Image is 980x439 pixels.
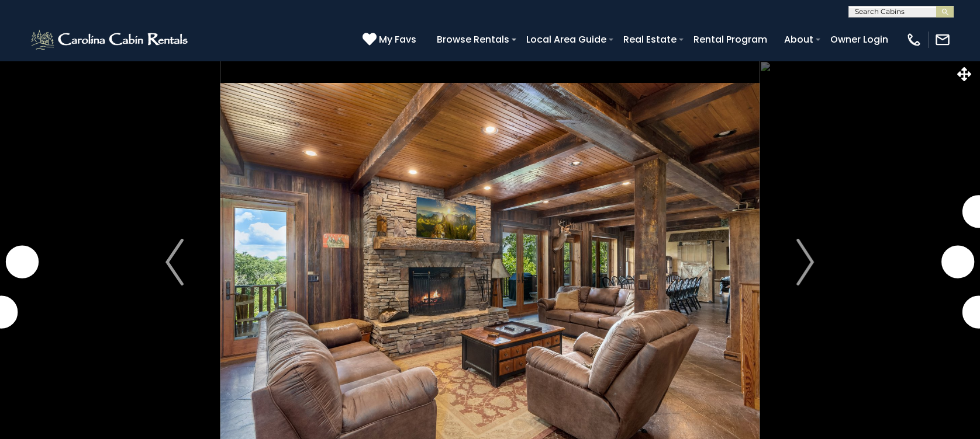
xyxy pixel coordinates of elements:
[906,32,922,48] img: phone-regular-white.png
[934,32,951,48] img: mail-regular-white.png
[824,29,894,50] a: Owner Login
[29,28,191,51] img: White-1-2.png
[796,239,814,285] img: arrow
[617,29,682,50] a: Real Estate
[431,29,515,50] a: Browse Rentals
[363,32,419,47] a: My Favs
[165,239,183,285] img: arrow
[379,32,416,47] span: My Favs
[778,29,819,50] a: About
[688,29,773,50] a: Rental Program
[520,29,612,50] a: Local Area Guide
